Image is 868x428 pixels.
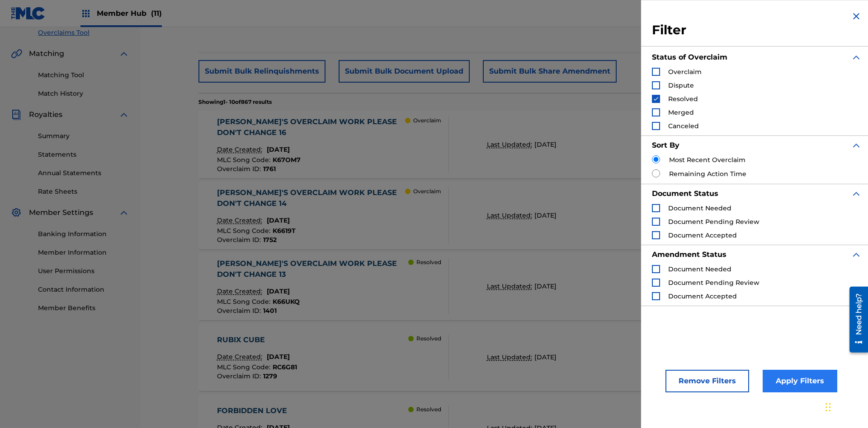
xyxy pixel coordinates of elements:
[38,266,129,276] a: User Permissions
[217,372,263,380] span: Overclaim ID :
[11,109,22,120] img: Royalties
[80,8,91,19] img: Top Rightsholders
[668,218,759,226] span: Document Pending Review
[668,265,731,273] span: Document Needed
[273,363,297,371] span: RC6G81
[11,7,46,20] img: MLC Logo
[217,298,273,306] span: MLC Song Code :
[273,227,296,235] span: K6619T
[534,353,557,361] span: [DATE]
[851,140,862,151] img: expand
[668,81,694,89] span: Dispute
[416,405,441,414] p: Resolved
[198,60,325,83] button: Submit Bulk Relinquishments
[823,385,868,428] iframe: Chat Widget
[487,140,534,149] p: Last Updated:
[198,323,810,391] a: RUBIX CUBEDate Created:[DATE]MLC Song Code:RC6G81Overclaim ID:1279 ResolvedLast Updated:[DATE]Sub...
[416,258,441,266] p: Resolved
[668,231,737,239] span: Document Accepted
[534,211,557,219] span: [DATE]
[267,353,290,361] span: [DATE]
[29,207,93,218] span: Member Settings
[763,370,837,392] button: Apply Filters
[97,8,162,19] span: Member Hub
[826,394,831,421] div: Drag
[665,370,749,392] button: Remove Filters
[38,229,129,239] a: Banking Information
[413,187,441,195] p: Overclaim
[38,168,129,178] a: Annual Statements
[217,307,263,315] span: Overclaim ID :
[668,108,694,116] span: Merged
[118,109,129,120] img: expand
[668,95,698,103] span: Resolved
[652,141,679,149] strong: Sort By
[198,111,810,178] a: [PERSON_NAME]'S OVERCLAIM WORK PLEASE DON'T CHANGE 16Date Created:[DATE]MLC Song Code:K67OM7Overc...
[267,287,290,295] span: [DATE]
[668,279,759,287] span: Document Pending Review
[11,48,22,59] img: Matching
[534,140,557,149] span: [DATE]
[38,28,129,37] a: Overclaims Tool
[38,187,129,196] a: Rate Sheets
[38,70,129,80] a: Matching Tool
[38,131,129,141] a: Summary
[851,249,862,260] img: expand
[29,48,64,59] span: Matching
[273,156,301,164] span: K67OM7
[11,207,22,218] img: Member Settings
[668,292,737,300] span: Document Accepted
[198,252,810,320] a: [PERSON_NAME]'S OVERCLAIM WORK PLEASE DON'T CHANGE 13Date Created:[DATE]MLC Song Code:K66UKQOverc...
[652,53,727,61] strong: Status of Overclaim
[217,258,409,280] div: [PERSON_NAME]'S OVERCLAIM WORK PLEASE DON'T CHANGE 13
[273,298,300,306] span: K66UKQ
[668,204,731,212] span: Document Needed
[534,282,557,290] span: [DATE]
[668,122,699,130] span: Canceled
[669,169,746,179] label: Remaining Action Time
[652,22,862,38] h3: Filter
[38,285,129,294] a: Contact Information
[652,250,726,259] strong: Amendment Status
[263,372,277,380] span: 1279
[668,68,702,76] span: Overclaim
[263,236,277,244] span: 1752
[267,216,290,224] span: [DATE]
[198,181,810,249] a: [PERSON_NAME]'S OVERCLAIM WORK PLEASE DON'T CHANGE 14Date Created:[DATE]MLC Song Code:K6619TOverc...
[217,405,298,416] div: FORBIDDEN LOVE
[669,155,745,165] label: Most Recent Overclaim
[38,303,129,313] a: Member Benefits
[487,211,534,220] p: Last Updated:
[151,9,162,18] span: (11)
[217,187,406,209] div: [PERSON_NAME]'S OVERCLAIM WORK PLEASE DON'T CHANGE 14
[217,287,264,296] p: Date Created:
[487,353,534,362] p: Last Updated:
[416,335,441,343] p: Resolved
[217,145,264,154] p: Date Created:
[851,11,862,22] img: close
[217,352,264,362] p: Date Created:
[217,363,273,371] span: MLC Song Code :
[263,165,276,173] span: 1761
[217,116,406,138] div: [PERSON_NAME]'S OVERCLAIM WORK PLEASE DON'T CHANGE 16
[267,145,290,154] span: [DATE]
[843,283,868,357] iframe: Resource Center
[851,188,862,199] img: expand
[217,236,263,244] span: Overclaim ID :
[217,165,263,173] span: Overclaim ID :
[652,189,718,198] strong: Document Status
[217,156,273,164] span: MLC Song Code :
[38,248,129,257] a: Member Information
[38,150,129,159] a: Statements
[118,48,129,59] img: expand
[483,60,617,83] button: Submit Bulk Share Amendment
[487,282,534,291] p: Last Updated:
[217,335,297,345] div: RUBIX CUBE
[653,96,659,102] img: checkbox
[339,60,470,83] button: Submit Bulk Document Upload
[29,109,62,120] span: Royalties
[413,116,441,125] p: Overclaim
